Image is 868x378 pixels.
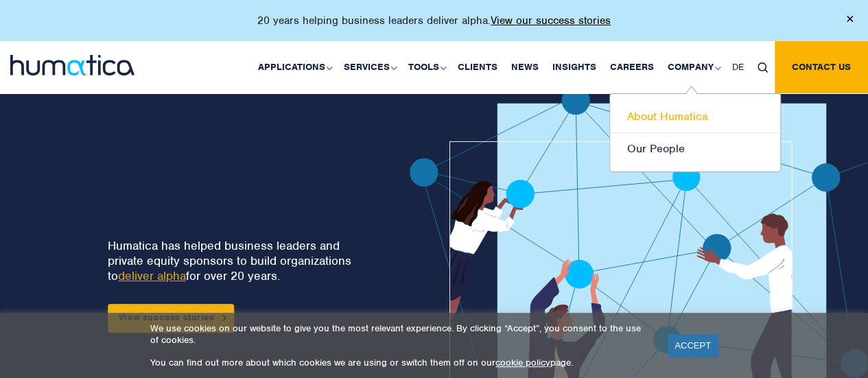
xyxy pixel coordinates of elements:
a: ACCEPT [668,334,718,357]
a: Insights [546,41,603,93]
a: Applications [251,41,337,93]
p: 20 years helping business leaders deliver alpha. [257,14,611,27]
p: Humatica has helped business leaders and private equity sponsors to build organizations to for ov... [108,238,360,283]
p: We use cookies on our website to give you the most relevant experience. By clicking “Accept”, you... [150,322,650,346]
img: logo [10,55,134,75]
p: You can find out more about which cookies we are using or switch them off on our page. [150,357,650,368]
a: News [504,41,546,93]
a: deliver alpha [118,268,186,283]
a: View success stories [108,304,234,333]
a: DE [725,41,751,93]
a: Contact us [775,41,868,93]
a: cookie policy [495,357,550,368]
a: Careers [603,41,661,93]
a: Our People [610,133,780,165]
a: Clients [451,41,504,93]
a: Services [337,41,401,93]
span: DE [732,61,744,73]
a: About Humatica [610,101,780,133]
a: Company [661,41,725,93]
a: Tools [401,41,451,93]
img: search_icon [758,62,768,73]
a: View our success stories [491,14,611,27]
